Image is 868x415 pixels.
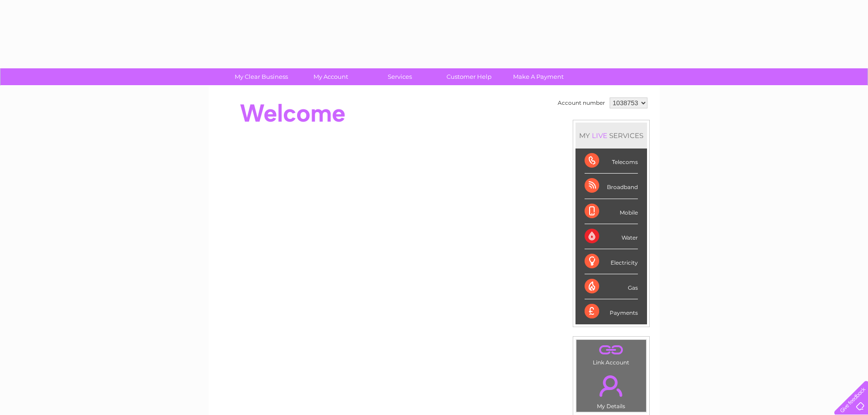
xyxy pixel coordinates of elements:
[555,95,607,111] td: Account number
[585,274,638,299] div: Gas
[585,224,638,249] div: Water
[585,149,638,174] div: Telecoms
[585,299,638,324] div: Payments
[585,199,638,224] div: Mobile
[590,131,609,140] div: LIVE
[501,68,576,85] a: Make A Payment
[293,68,368,85] a: My Account
[576,339,647,368] td: Link Account
[224,68,299,85] a: My Clear Business
[579,342,644,358] a: .
[362,68,437,85] a: Services
[576,368,647,412] td: My Details
[585,249,638,274] div: Electricity
[585,174,638,199] div: Broadband
[575,123,647,149] div: MY SERVICES
[431,68,507,85] a: Customer Help
[579,370,644,402] a: .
